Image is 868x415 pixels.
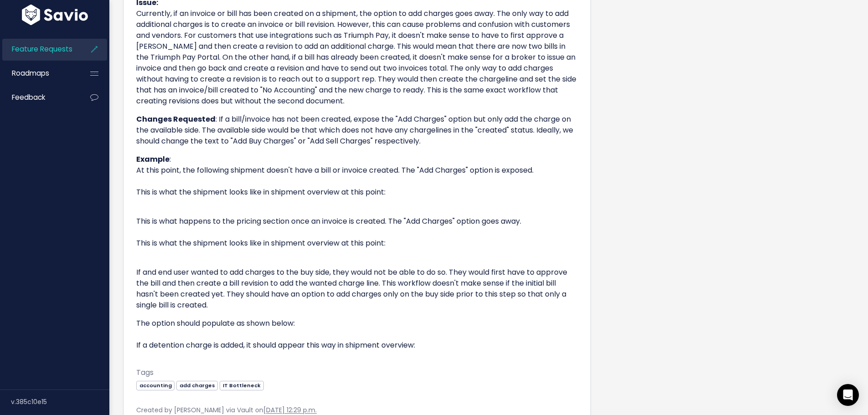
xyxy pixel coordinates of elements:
[136,114,578,147] p: : If a bill/invoice has not been created, expose the "Add Charges" option but only add the charge...
[136,216,578,260] p: This is what happens to the pricing section once an invoice is created. The "Add Charges" option ...
[220,380,263,389] a: IT Bottleneck
[837,384,859,406] div: Open Intercom Messenger
[20,5,90,25] img: logo-white.9d6f32f41409.svg
[2,63,76,84] a: Roadmaps
[2,39,76,60] a: Feature Requests
[136,381,175,390] span: accounting
[11,390,109,414] div: v.385c10e15
[2,87,76,108] a: Feedback
[136,114,216,124] strong: Changes Requested
[176,380,218,389] a: add charges
[263,405,317,415] a: [DATE] 12:29 p.m.
[136,267,578,311] p: If and end user wanted to add charges to the buy side, they would not be able to do so. They woul...
[136,380,175,389] a: accounting
[12,92,45,102] span: Feedback
[176,381,218,390] span: add charges
[136,154,578,209] p: : At this point, the following shipment doesn't have a bill or invoice created. The "Add Charges"...
[220,381,263,390] span: IT Bottleneck
[12,68,49,78] span: Roadmaps
[136,367,154,378] span: Tags
[136,405,317,415] span: Created by [PERSON_NAME] via Vault on
[12,44,72,54] span: Feature Requests
[136,318,578,362] p: The option should populate as shown below: If a detention charge is added, it should appear this ...
[136,154,169,164] strong: Example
